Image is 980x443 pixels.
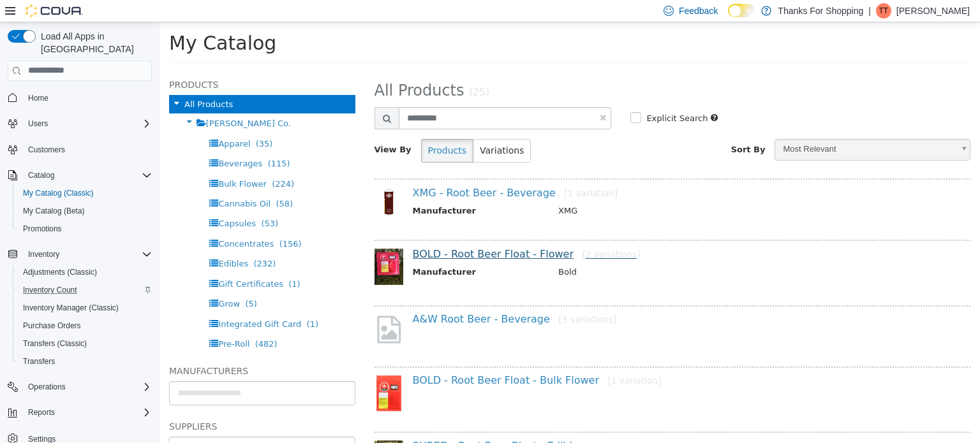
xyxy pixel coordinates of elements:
[10,10,117,32] span: My Catalog
[313,117,371,140] button: Variations
[59,196,96,206] span: Capsules
[423,227,481,237] small: [2 variations]
[3,403,157,421] button: Reports
[484,90,548,103] label: Explicit Search
[112,157,135,166] span: (224)
[215,165,244,194] img: 150
[23,405,152,420] span: Reports
[23,247,152,262] span: Inventory
[28,119,48,129] span: Users
[615,117,811,138] a: Most Relevant
[309,64,330,76] small: (25)
[116,177,133,186] span: (58)
[47,96,131,106] span: [PERSON_NAME] Co.
[253,418,482,430] a: SHRED - Root Beer Blast - Edible[1 variation]
[18,265,102,280] a: Adjustments (Classic)
[13,202,157,220] button: My Catalog (Beta)
[23,142,70,157] a: Customers
[572,122,606,132] span: Sort By
[59,257,124,266] span: Gift Certificates
[262,117,314,140] button: Products
[94,236,116,246] span: (232)
[389,243,798,259] td: Bold
[23,405,60,420] button: Reports
[18,185,152,201] span: My Catalog (Classic)
[215,226,244,263] img: 150
[876,3,891,18] div: T Thomson
[23,379,71,395] button: Operations
[18,203,90,219] a: My Catalog (Beta)
[59,177,111,186] span: Cannabis Oil
[13,299,157,317] button: Inventory Manager (Classic)
[23,303,119,313] span: Inventory Manager (Classic)
[28,170,54,180] span: Catalog
[405,166,458,176] small: [1 variation]
[23,206,85,216] span: My Catalog (Beta)
[28,407,55,418] span: Reports
[108,136,131,146] span: (115)
[23,168,59,183] button: Catalog
[28,249,59,259] span: Inventory
[18,336,92,351] a: Transfers (Classic)
[3,140,157,159] button: Customers
[59,277,80,286] span: Grow
[728,17,729,18] span: Dark Mode
[253,243,390,259] th: Manufacturer
[18,354,152,369] span: Transfers
[59,236,89,246] span: Edibles
[28,382,66,392] span: Operations
[389,182,798,198] td: XMG
[13,335,157,352] button: Transfers (Classic)
[18,300,124,316] a: Inventory Manager (Classic)
[129,257,140,266] span: (1)
[10,55,196,70] h5: Products
[23,285,77,295] span: Inventory Count
[10,396,196,412] h5: Suppliers
[147,297,159,307] span: (1)
[18,282,152,298] span: Inventory Count
[23,356,55,367] span: Transfers
[253,352,502,364] a: BOLD - Root Beer Float - Bulk Flower[1 variation]
[23,247,64,262] button: Inventory
[23,379,152,395] span: Operations
[399,292,457,302] small: [3 variations]
[13,352,157,370] button: Transfers
[23,116,152,131] span: Users
[23,90,152,106] span: Home
[18,336,152,351] span: Transfers (Classic)
[3,378,157,396] button: Operations
[253,164,458,177] a: XMG - Root Beer - Beverage[1 variation]
[679,4,718,17] span: Feedback
[23,142,152,157] span: Customers
[120,217,142,226] span: (156)
[13,263,157,281] button: Adjustments (Classic)
[427,419,481,429] small: [1 variation]
[449,353,502,363] small: [1 variation]
[879,3,889,18] span: TT
[23,91,54,106] a: Home
[59,317,90,326] span: Pre-Roll
[215,59,305,77] span: All Products
[96,317,118,326] span: (482)
[13,281,157,299] button: Inventory Count
[59,157,107,166] span: Bulk Flower
[3,166,157,184] button: Catalog
[18,300,152,316] span: Inventory Manager (Classic)
[96,117,114,126] span: (35)
[26,4,83,17] img: Cova
[13,220,157,238] button: Promotions
[59,297,142,307] span: Integrated Gift Card
[23,224,62,234] span: Promotions
[23,267,97,277] span: Adjustments (Classic)
[23,168,152,183] span: Catalog
[18,203,152,219] span: My Catalog (Beta)
[18,318,86,333] a: Purchase Orders
[36,30,152,55] span: Load All Apps in [GEOGRAPHIC_DATA]
[18,318,152,333] span: Purchase Orders
[28,145,65,155] span: Customers
[59,136,103,146] span: Beverages
[85,277,97,286] span: (5)
[868,3,871,18] p: |
[18,354,60,369] a: Transfers
[25,77,73,87] span: All Products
